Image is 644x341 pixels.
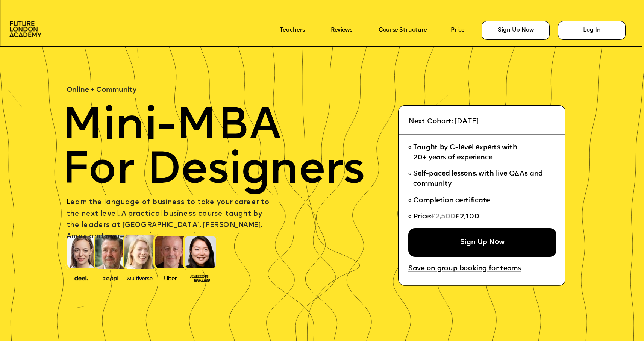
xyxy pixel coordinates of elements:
[62,150,365,194] span: For Designers
[413,213,431,220] span: Price:
[409,118,479,125] span: Next Cohort: [DATE]
[188,273,213,282] img: image-93eab660-639c-4de6-957c-4ae039a0235a.png
[62,105,281,150] span: Mini-MBA
[408,265,521,273] a: Save on group booking for teams
[158,274,183,281] img: image-99cff0b2-a396-4aab-8550-cf4071da2cb9.png
[124,274,155,282] img: image-b7d05013-d886-4065-8d38-3eca2af40620.png
[98,274,123,281] img: image-b2f1584c-cbf7-4a77-bbe0-f56ae6ee31f2.png
[413,144,517,161] span: Taught by C-level experts with 20+ years of experience
[451,27,465,34] a: Price
[455,213,479,220] span: £2,100
[280,27,305,34] a: Teachers
[9,21,41,37] img: image-aac980e9-41de-4c2d-a048-f29dd30a0068.png
[67,87,136,94] span: Online + Community
[431,213,455,220] span: £2,500
[67,199,271,240] span: earn the language of business to take your career to the next level. A practical business course ...
[331,27,352,34] a: Reviews
[413,197,490,204] span: Completion certificate
[67,199,70,206] span: L
[379,27,427,34] a: Course Structure
[68,274,94,282] img: image-388f4489-9820-4c53-9b08-f7df0b8d4ae2.png
[413,171,545,188] span: Self-paced lessons, with live Q&As and community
